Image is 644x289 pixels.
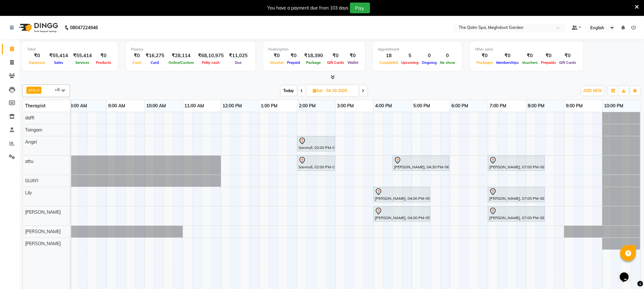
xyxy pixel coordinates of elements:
input: 2025-10-04 [325,86,356,96]
b: 08047224946 [70,19,98,37]
a: 4:00 PM [374,101,394,111]
div: ₹0 [268,52,285,59]
span: Completed [378,60,400,65]
div: 0 [438,52,457,59]
span: Angel [25,139,37,145]
span: Lily [25,190,32,196]
button: ADD NEW [582,86,604,95]
div: ₹0 [495,52,520,59]
span: Voucher [268,60,285,65]
span: [PERSON_NAME] [25,209,61,215]
div: ₹0 [475,52,495,59]
div: [PERSON_NAME], 04:00 PM-05:30 PM, Javanese Pampering - 90 Mins [374,207,430,221]
span: attu [28,87,37,92]
span: Prepaid [285,60,302,65]
span: Wallet [346,60,360,65]
iframe: chat widget [617,264,638,283]
div: [PERSON_NAME], 07:00 PM-08:30 PM, Swedish De-Stress - 90 Mins [489,207,544,221]
span: Therapist [25,103,45,109]
div: ₹0 [558,52,578,59]
div: Appointment [378,47,457,52]
a: 9:00 AM [107,101,127,111]
span: Gift Cards [558,60,578,65]
span: Expenses [27,60,47,65]
div: ₹28,114 [167,52,195,59]
span: Packages [475,60,495,65]
div: ₹0 [27,52,47,59]
div: [PERSON_NAME], 07:00 PM-08:30 PM, Javanese Pampering - 90 Mins [489,157,544,170]
a: 11:00 AM [183,101,206,111]
div: 0 [420,52,438,59]
a: 10:00 PM [603,101,625,111]
div: ₹0 [285,52,302,59]
a: 10:00 AM [145,101,168,111]
span: Services [74,60,91,65]
div: ₹55,414 [71,52,94,59]
a: x [37,87,39,92]
div: Sarvnull, 02:00 PM-03:00 PM, Swedish De-Stress - 60 Mins [298,137,334,151]
div: Redemption [268,47,360,52]
a: 5:00 PM [412,101,432,111]
div: ₹0 [539,52,558,59]
span: [PERSON_NAME] [25,241,61,246]
a: 8:00 AM [69,101,89,111]
span: Ongoing [420,60,438,65]
a: 3:00 PM [336,101,356,111]
div: [PERSON_NAME], 07:00 PM-08:30 PM, Swedish De-Stress - 90 Mins [489,188,544,201]
div: ₹0 [94,52,113,59]
a: 8:00 PM [526,101,546,111]
span: Products [94,60,113,65]
span: Today [281,86,297,96]
div: ₹0 [520,52,539,59]
div: Total [27,47,113,52]
div: Other sales [475,47,578,52]
span: Due [233,60,243,65]
span: daffi [25,115,34,121]
span: Package [305,60,323,65]
span: [PERSON_NAME] [25,229,61,234]
span: Petty cash [201,60,222,65]
div: ₹18,390 [302,52,325,59]
img: logo [16,19,60,37]
span: Card [149,60,161,65]
a: 9:00 PM [565,101,585,111]
div: ₹68,10,975 [195,52,226,59]
div: ₹0 [346,52,360,59]
div: [PERSON_NAME], 04:00 PM-05:30 PM, Javanese Pampering - 90 Mins [374,188,430,201]
div: ₹0 [325,52,346,59]
span: Vouchers [520,60,539,65]
div: ₹11,025 [226,52,250,59]
span: No show [438,60,457,65]
span: Sat [312,88,325,93]
a: 6:00 PM [450,101,470,111]
span: ADD NEW [583,88,602,93]
span: Upcoming [400,60,420,65]
span: Prepaids [539,60,558,65]
span: Cash [131,60,143,65]
div: You have a payment due from 103 days [268,5,349,11]
span: Online/Custom [167,60,195,65]
div: [PERSON_NAME], 04:30 PM-06:00 PM, Javanese Pampering - 90 Mins [393,157,449,170]
span: Memberships [495,60,520,65]
a: 7:00 PM [488,101,508,111]
span: +8 [55,87,65,92]
div: 18 [378,52,400,59]
div: ₹0 [131,52,143,59]
span: Gift Cards [325,60,346,65]
span: attu [25,158,33,164]
a: 12:00 PM [221,101,244,111]
span: Toingam [25,127,42,133]
a: 1:00 PM [259,101,279,111]
a: 2:00 PM [298,101,318,111]
div: Sarvnull, 02:00 PM-03:00 PM, Swedish De-Stress - 60 Mins [298,157,334,170]
div: ₹55,414 [47,52,71,59]
span: GUAYI [25,178,38,184]
span: Sales [52,60,65,65]
button: Pay [350,3,370,13]
div: 5 [400,52,420,59]
div: ₹16,275 [143,52,167,59]
div: Finance [131,47,250,52]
